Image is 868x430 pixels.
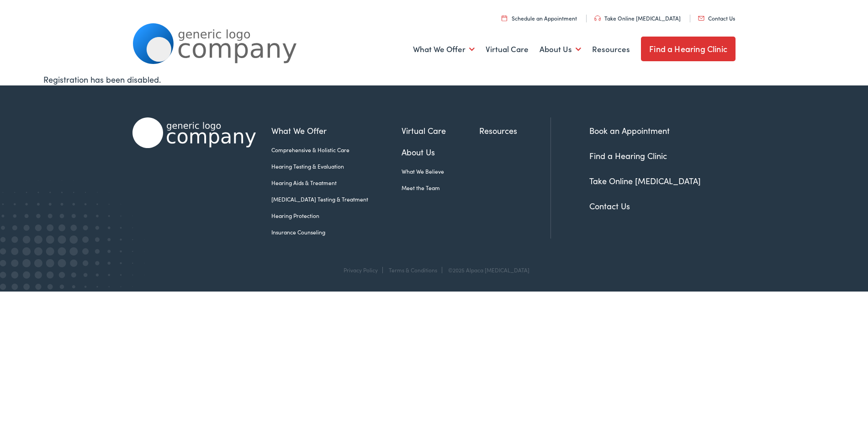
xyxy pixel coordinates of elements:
a: Find a Hearing Clinic [641,37,736,61]
img: utility icon [698,16,704,21]
a: What We Offer [413,32,475,66]
a: [MEDICAL_DATA] Testing & Treatment [271,195,402,203]
a: Hearing Aids & Treatment [271,179,402,187]
a: Comprehensive & Holistic Care [271,146,402,154]
a: Privacy Policy [344,266,378,274]
a: Take Online [MEDICAL_DATA] [589,175,701,186]
a: Terms & Conditions [389,266,437,274]
a: Contact Us [698,14,735,22]
a: Resources [592,32,630,66]
a: Book an Appointment [589,125,670,136]
img: utility icon [502,15,507,21]
img: utility icon [594,16,601,21]
a: Virtual Care [402,124,479,137]
a: Contact Us [589,200,630,212]
a: Insurance Counseling [271,228,402,236]
a: Hearing Testing & Evaluation [271,162,402,170]
div: ©2025 Alpaca [MEDICAL_DATA] [444,267,529,273]
a: Virtual Care [486,32,529,66]
a: Meet the Team [402,184,479,192]
a: About Us [402,146,479,158]
a: Hearing Protection [271,212,402,220]
div: Registration has been disabled. [43,73,825,85]
a: Take Online [MEDICAL_DATA] [594,14,681,22]
a: Resources [479,124,550,137]
a: What We Offer [271,124,402,137]
a: What We Believe [402,167,479,175]
a: Schedule an Appointment [502,14,577,22]
img: Alpaca Audiology [132,117,256,148]
a: Find a Hearing Clinic [589,150,667,161]
a: About Us [540,32,581,66]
